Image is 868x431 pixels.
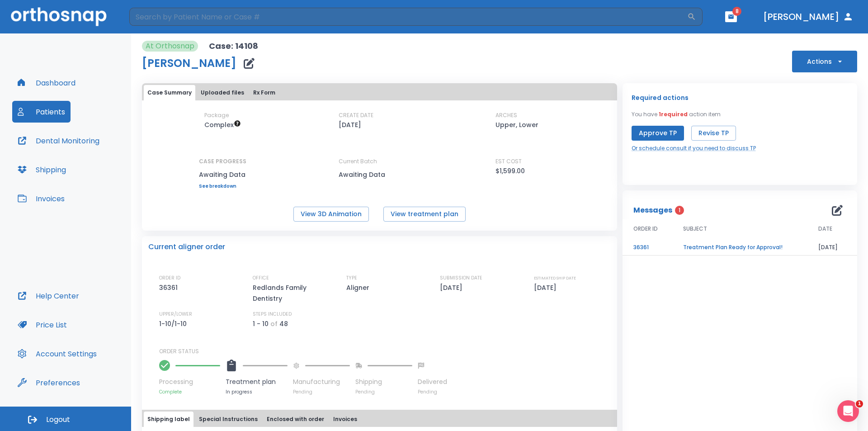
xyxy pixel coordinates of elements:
button: Special Instructions [195,412,261,427]
button: Preferences [12,372,85,393]
button: Revise TP [691,126,736,141]
button: Shipping label [144,412,193,427]
button: Invoices [330,412,361,427]
p: Aligner [346,282,373,293]
button: Dashboard [12,72,81,94]
button: Enclosed with order [263,412,328,427]
p: CASE PROGRESS [199,157,246,166]
h1: [PERSON_NAME] [142,58,236,69]
button: Patients [12,101,71,123]
p: Pending [355,388,412,395]
span: Logout [46,415,70,425]
button: Rx Form [250,85,279,100]
p: Pending [418,388,447,395]
p: of [270,318,278,329]
span: 1 [856,400,863,407]
p: [DATE] [534,282,560,293]
p: Case: 14108 [209,41,258,52]
p: Shipping [355,377,412,387]
td: 36361 [623,240,672,256]
span: 1 [675,206,684,215]
button: View 3D Animation [293,207,369,222]
button: Actions [792,51,857,72]
button: Uploaded files [197,85,248,100]
p: Upper, Lower [495,119,538,130]
p: Current aligner order [148,242,225,252]
a: See breakdown [199,184,246,189]
button: Invoices [12,188,70,209]
p: OFFICE [253,274,269,282]
p: Awaiting Data [339,169,420,180]
button: Shipping [12,159,71,180]
td: [DATE] [807,240,857,256]
button: Case Summary [144,85,195,100]
p: 48 [279,318,288,329]
p: Required actions [632,92,689,103]
p: $1,599.00 [495,166,525,176]
div: Tooltip anchor [78,379,86,387]
p: ORDER STATUS [159,347,611,355]
div: tabs [144,85,615,100]
div: tabs [144,412,615,427]
p: TYPE [346,274,357,282]
p: Treatment plan [226,377,288,387]
p: 36361 [159,282,181,293]
p: Processing [159,377,220,387]
button: Price List [12,314,72,336]
p: ESTIMATED SHIP DATE [534,274,576,282]
p: UPPER/LOWER [159,310,192,318]
p: Messages [633,205,672,216]
a: Or schedule consult if you need to discuss TP [632,144,756,152]
iframe: Intercom live chat [837,400,859,422]
p: At Orthosnap [146,41,194,52]
p: Pending [293,388,350,395]
p: Current Batch [339,157,420,166]
button: Approve TP [632,126,684,141]
button: Account Settings [12,343,102,365]
p: Delivered [418,377,447,387]
span: ORDER ID [633,225,658,233]
p: Complete [159,388,220,395]
span: DATE [818,225,832,233]
p: SUBMISSION DATE [440,274,482,282]
p: [DATE] [339,119,361,130]
td: Treatment Plan Ready for Approval! [672,240,807,256]
p: Awaiting Data [199,169,246,180]
p: ARCHES [495,111,517,119]
span: SUBJECT [683,225,707,233]
span: 8 [732,7,741,16]
button: [PERSON_NAME] [759,9,857,25]
button: Help Center [12,285,85,307]
p: CREATE DATE [339,111,373,119]
p: STEPS INCLUDED [253,310,292,318]
input: Search by Patient Name or Case # [129,8,687,26]
span: 1 required [659,110,688,118]
p: ORDER ID [159,274,180,282]
p: Package [204,111,229,119]
p: You have action item [632,110,721,118]
p: 1 - 10 [253,318,269,329]
p: 1-10/1-10 [159,318,190,329]
button: View treatment plan [383,207,466,222]
p: Redlands Family Dentistry [253,282,330,304]
span: Up to 50 Steps (100 aligners) [204,120,241,129]
button: Dental Monitoring [12,130,105,152]
p: Manufacturing [293,377,350,387]
p: [DATE] [440,282,466,293]
img: Orthosnap [11,7,107,26]
p: In progress [226,388,288,395]
p: EST COST [495,157,522,166]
